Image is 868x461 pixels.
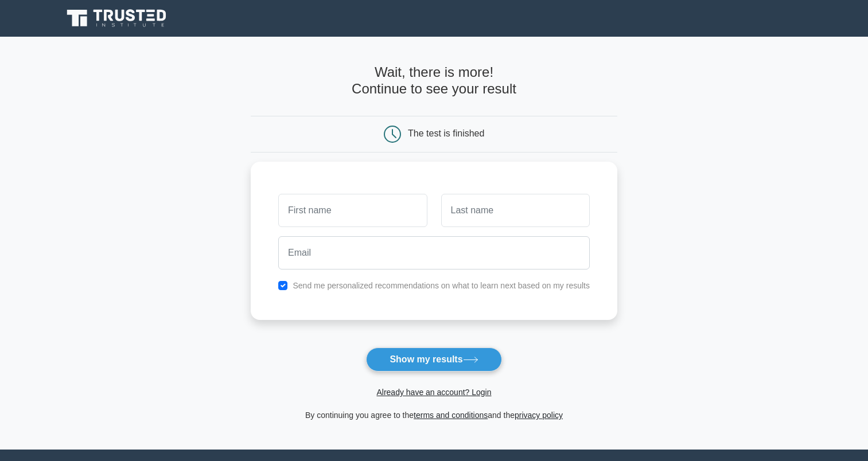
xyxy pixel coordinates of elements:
a: Already have an account? Login [376,388,491,397]
h4: Wait, there is more! Continue to see your result [251,64,617,97]
div: By continuing you agree to the and the [244,408,624,422]
div: The test is finished [408,128,484,138]
input: First name [278,194,427,227]
input: Email [278,236,590,269]
a: privacy policy [515,411,563,420]
label: Send me personalized recommendations on what to learn next based on my results [293,281,590,290]
button: Show my results [366,347,501,372]
a: terms and conditions [414,411,488,420]
input: Last name [441,194,590,227]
